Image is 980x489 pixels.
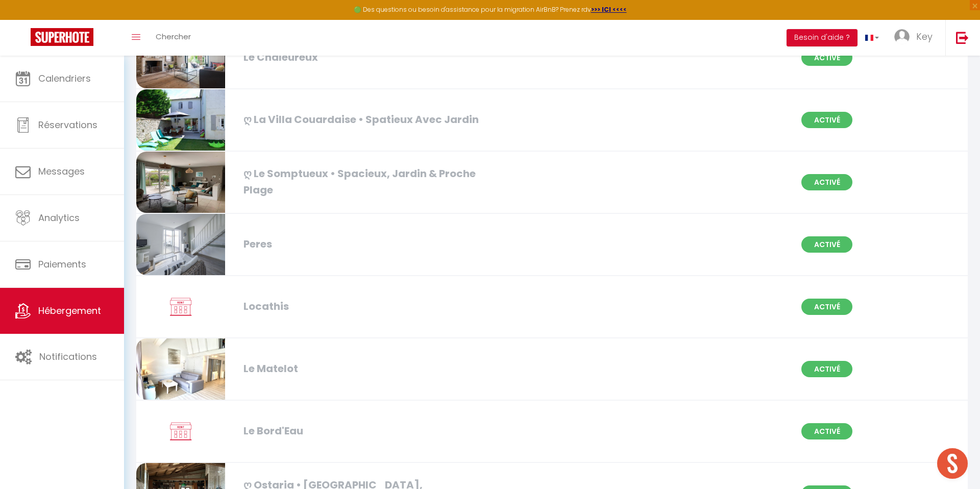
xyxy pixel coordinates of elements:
div: Locathis [238,299,506,314]
div: ღ Le Somptueux • Spacieux, Jardin & Proche Plage [238,166,506,198]
button: Besoin d'aide ? [787,29,857,46]
a: >>> ICI <<<< [591,5,627,14]
span: Hébergement [38,304,101,317]
div: Le Chaleureux [238,50,506,65]
span: Réservations [38,118,97,131]
span: Analytics [38,211,80,224]
span: Paiements [38,258,86,271]
img: logout [956,31,969,44]
img: Super Booking [31,28,93,46]
div: Le Bord'Eau [238,423,506,439]
span: Activé [801,299,852,315]
span: Calendriers [38,72,91,85]
span: Activé [801,361,852,377]
a: Chercher [148,20,199,56]
span: Activé [801,236,852,253]
span: Notifications [39,350,97,363]
img: ... [894,29,910,44]
span: Activé [801,112,852,128]
span: Activé [801,174,852,190]
span: Key [916,30,933,43]
a: ... Key [887,20,945,56]
div: ღ La Villa Couardaise • Spatieux Avec Jardin [238,112,506,128]
span: Activé [801,50,852,66]
span: Chercher [156,31,191,42]
span: Messages [38,165,85,178]
div: Le Matelot [238,361,506,377]
div: Ouvrir le chat [937,448,968,479]
div: Peres [238,236,506,252]
span: Activé [801,423,852,439]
